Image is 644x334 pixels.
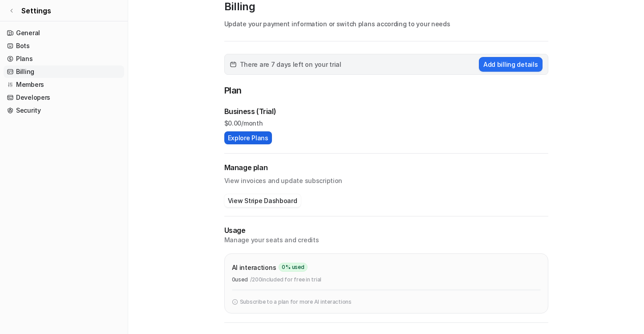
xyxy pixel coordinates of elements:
[4,78,124,91] a: Members
[224,236,548,244] p: Manage your seats and credits
[224,194,301,207] button: View Stripe Dashboard
[479,57,543,72] button: Add billing details
[250,276,321,284] p: / 200 included for free in trial
[224,131,272,144] button: Explore Plans
[224,225,548,236] p: Usage
[232,263,276,272] p: AI interactions
[230,61,236,68] img: calender-icon.svg
[224,118,548,128] p: $ 0.00/month
[240,298,352,306] p: Subscribe to a plan for more AI interactions
[4,65,124,78] a: Billing
[240,60,341,69] span: There are 7 days left on your trial
[21,5,51,16] span: Settings
[4,27,124,39] a: General
[224,173,548,185] p: View invoices and update subscription
[4,91,124,104] a: Developers
[224,106,276,117] p: Business (Trial)
[224,163,548,173] h2: Manage plan
[279,263,307,272] span: 0 % used
[4,40,124,52] a: Bots
[4,104,124,117] a: Security
[224,84,548,99] p: Plan
[4,53,124,65] a: Plans
[232,276,248,284] p: 0 used
[224,19,548,29] p: Update your payment information or switch plans according to your needs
